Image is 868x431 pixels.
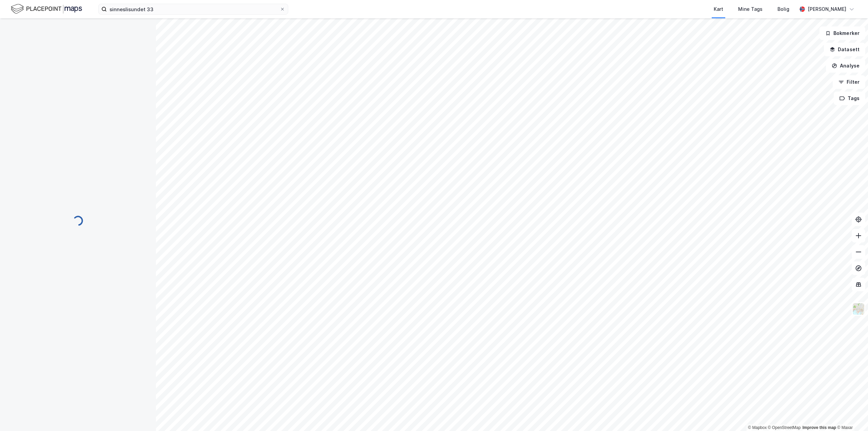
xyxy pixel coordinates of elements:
[834,92,865,105] button: Tags
[107,4,280,14] input: Søk på adresse, matrikkel, gårdeiere, leietakere eller personer
[834,398,868,431] iframe: Chat Widget
[852,302,865,315] img: Z
[768,425,801,430] a: OpenStreetMap
[748,425,767,430] a: Mapbox
[738,5,763,13] div: Mine Tags
[834,398,868,431] div: Kontrollprogram for chat
[826,59,865,73] button: Analyse
[808,5,846,13] div: [PERSON_NAME]
[820,26,865,40] button: Bokmerker
[833,75,865,89] button: Filter
[803,425,836,430] a: Improve this map
[73,215,83,226] img: spinner.a6d8c91a73a9ac5275cf975e30b51cfb.svg
[11,3,82,15] img: logo.f888ab2527a4732fd821a326f86c7f29.svg
[714,5,723,13] div: Kart
[777,5,789,13] div: Bolig
[824,43,865,56] button: Datasett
